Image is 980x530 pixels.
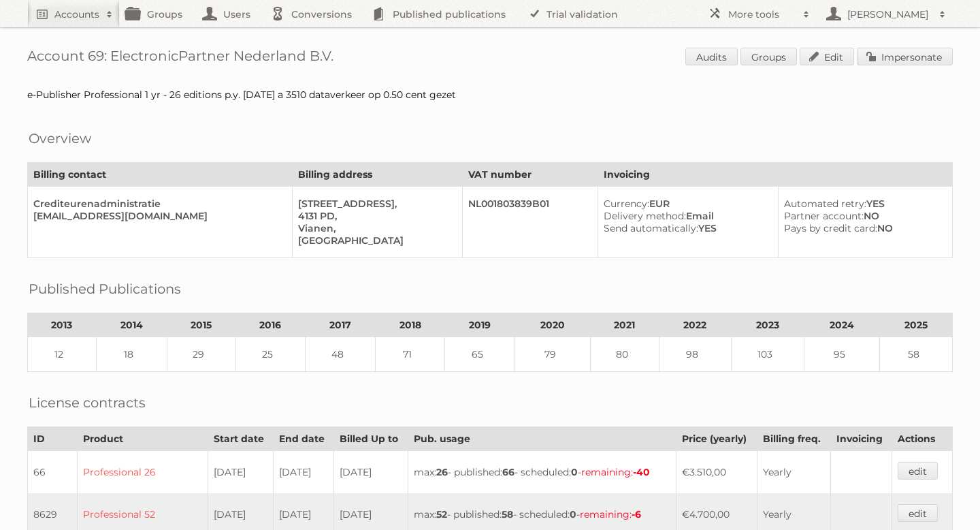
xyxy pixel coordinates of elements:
[757,451,830,494] td: Yearly
[436,508,447,520] strong: 52
[408,451,676,494] td: max: - published: - scheduled: -
[880,337,953,372] td: 58
[502,466,514,478] strong: 66
[659,313,732,337] th: 2022
[676,427,757,451] th: Price (yearly)
[757,427,830,451] th: Billing freq.
[830,427,892,451] th: Invoicing
[857,48,953,65] a: Impersonate
[306,337,376,372] td: 48
[591,337,659,372] td: 80
[898,462,938,480] a: edit
[784,210,941,222] div: NO
[591,313,659,337] th: 2021
[28,313,97,337] th: 2013
[208,451,273,494] td: [DATE]
[29,279,181,299] h2: Published Publications
[685,48,738,65] a: Audits
[274,427,334,451] th: End date
[408,427,676,451] th: Pub. usage
[96,313,167,337] th: 2014
[298,210,451,222] div: 4131 PD,
[306,313,376,337] th: 2017
[844,7,932,21] h2: [PERSON_NAME]
[604,210,767,222] div: Email
[784,198,941,210] div: YES
[570,508,576,520] strong: 0
[732,313,804,337] th: 2023
[604,222,767,234] div: YES
[445,337,515,372] td: 65
[167,313,236,337] th: 2015
[571,466,578,478] strong: 0
[632,508,641,520] strong: -6
[502,508,513,520] strong: 58
[29,128,91,149] h2: Overview
[581,466,650,478] span: remaining:
[784,222,941,234] div: NO
[633,466,650,478] strong: -40
[375,313,445,337] th: 2018
[740,48,797,65] a: Groups
[462,187,598,258] td: NL001803839B01
[732,337,804,372] td: 103
[167,337,236,372] td: 29
[298,234,451,247] div: [GEOGRAPHIC_DATA]
[728,7,796,21] h2: More tools
[676,451,757,494] td: €3.510,00
[604,198,767,210] div: EUR
[96,337,167,372] td: 18
[898,504,938,522] a: edit
[598,163,953,187] th: Invoicing
[804,313,880,337] th: 2024
[800,48,854,65] a: Edit
[28,451,78,494] td: 66
[604,198,649,210] span: Currency:
[784,222,877,234] span: Pays by credit card:
[580,508,641,520] span: remaining:
[27,89,953,101] div: e-Publisher Professional 1 yr - 26 editions p.y. [DATE] a 3510 dataverkeer op 0.50 cent gezet
[208,427,273,451] th: Start date
[892,427,952,451] th: Actions
[28,337,97,372] td: 12
[784,210,864,222] span: Partner account:
[334,451,408,494] td: [DATE]
[445,313,515,337] th: 2019
[28,163,293,187] th: Billing contact
[29,392,146,413] h2: License contracts
[274,451,334,494] td: [DATE]
[235,313,306,337] th: 2016
[298,222,451,234] div: Vianen,
[33,198,281,210] div: Crediteurenadministratie
[27,48,953,68] h1: Account 69: ElectronicPartner Nederland B.V.
[515,313,591,337] th: 2020
[78,451,208,494] td: Professional 26
[235,337,306,372] td: 25
[334,427,408,451] th: Billed Up to
[54,7,99,21] h2: Accounts
[33,210,281,222] div: [EMAIL_ADDRESS][DOMAIN_NAME]
[78,427,208,451] th: Product
[515,337,591,372] td: 79
[784,198,866,210] span: Automated retry:
[659,337,732,372] td: 98
[880,313,953,337] th: 2025
[298,198,451,210] div: [STREET_ADDRESS],
[604,222,698,234] span: Send automatically:
[293,163,462,187] th: Billing address
[28,427,78,451] th: ID
[375,337,445,372] td: 71
[804,337,880,372] td: 95
[604,210,686,222] span: Delivery method:
[436,466,448,478] strong: 26
[462,163,598,187] th: VAT number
